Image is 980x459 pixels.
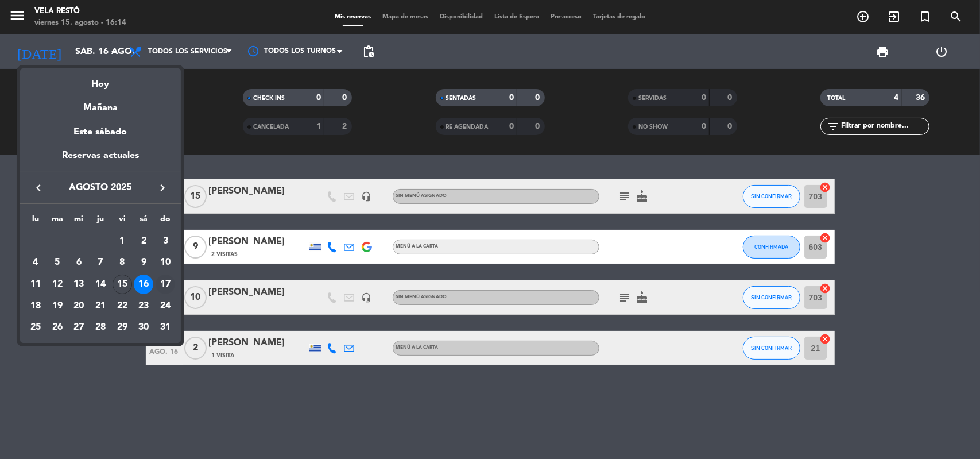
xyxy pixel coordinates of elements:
td: 15 de agosto de 2025 [111,273,133,295]
span: agosto 2025 [49,180,152,195]
td: 18 de agosto de 2025 [25,295,47,317]
div: 8 [113,253,132,272]
div: 22 [113,296,132,316]
div: 3 [156,232,175,251]
div: 16 [134,275,153,294]
div: Este sábado [20,116,181,148]
td: 19 de agosto de 2025 [47,295,68,317]
div: 25 [26,318,45,337]
div: 4 [26,253,45,272]
td: 3 de agosto de 2025 [154,230,176,252]
td: 22 de agosto de 2025 [111,295,133,317]
div: 11 [26,275,45,294]
th: miércoles [68,213,90,230]
div: 30 [134,318,153,337]
td: 24 de agosto de 2025 [154,295,176,317]
div: 1 [113,232,132,251]
td: 8 de agosto de 2025 [111,252,133,273]
td: 26 de agosto de 2025 [47,317,68,338]
td: 31 de agosto de 2025 [154,317,176,338]
td: 27 de agosto de 2025 [68,317,90,338]
div: 24 [156,296,175,316]
td: 25 de agosto de 2025 [25,317,47,338]
button: keyboard_arrow_left [28,180,49,195]
td: 12 de agosto de 2025 [47,273,68,295]
i: keyboard_arrow_right [156,181,169,195]
div: 15 [113,275,132,294]
td: 5 de agosto de 2025 [47,252,68,273]
th: jueves [90,213,111,230]
div: 5 [48,253,67,272]
div: 2 [134,232,153,251]
div: Mañana [20,92,181,115]
div: 28 [91,318,110,337]
div: 31 [156,318,175,337]
td: 30 de agosto de 2025 [133,317,155,338]
td: 2 de agosto de 2025 [133,230,155,252]
div: 20 [69,296,88,316]
div: 21 [91,296,110,316]
div: 12 [48,275,67,294]
button: keyboard_arrow_right [152,180,173,195]
th: viernes [111,213,133,230]
div: 26 [48,318,67,337]
div: 6 [69,253,88,272]
div: 7 [91,253,110,272]
td: 16 de agosto de 2025 [133,273,155,295]
td: 20 de agosto de 2025 [68,295,90,317]
div: 9 [134,253,153,272]
td: 6 de agosto de 2025 [68,252,90,273]
td: 4 de agosto de 2025 [25,252,47,273]
div: 29 [113,318,132,337]
td: 21 de agosto de 2025 [90,295,111,317]
th: sábado [133,213,155,230]
div: 18 [26,296,45,316]
td: 29 de agosto de 2025 [111,317,133,338]
td: AGO. [25,230,111,252]
i: keyboard_arrow_left [32,181,45,195]
td: 11 de agosto de 2025 [25,273,47,295]
td: 7 de agosto de 2025 [90,252,111,273]
td: 10 de agosto de 2025 [154,252,176,273]
div: 27 [69,318,88,337]
div: 10 [156,253,175,272]
td: 1 de agosto de 2025 [111,230,133,252]
td: 9 de agosto de 2025 [133,252,155,273]
td: 17 de agosto de 2025 [154,273,176,295]
div: 19 [48,296,67,316]
td: 28 de agosto de 2025 [90,317,111,338]
td: 13 de agosto de 2025 [68,273,90,295]
td: 23 de agosto de 2025 [133,295,155,317]
div: 23 [134,296,153,316]
div: 14 [91,275,110,294]
div: Hoy [20,68,181,92]
div: 13 [69,275,88,294]
th: martes [47,213,68,230]
th: domingo [154,213,176,230]
div: 17 [156,275,175,294]
div: Reservas actuales [20,148,181,172]
th: lunes [25,213,47,230]
td: 14 de agosto de 2025 [90,273,111,295]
